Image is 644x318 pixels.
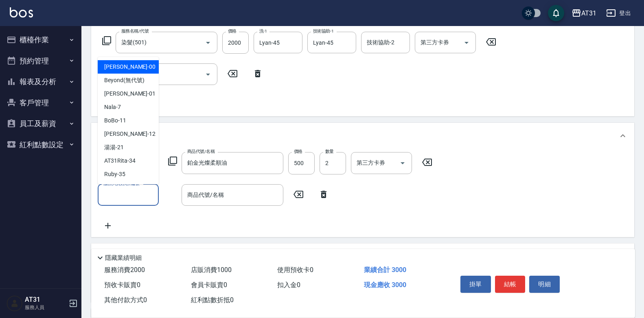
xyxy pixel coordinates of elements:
[581,8,596,18] div: AT31
[105,254,142,262] p: 隱藏業績明細
[25,304,66,311] p: 服務人員
[104,116,126,125] span: BoBo -11
[191,266,232,274] span: 店販消費 1000
[3,50,78,72] button: 預約管理
[91,123,634,149] div: 店販銷售
[3,92,78,113] button: 客戶管理
[191,296,234,304] span: 紅利點數折抵 0
[10,7,33,17] img: Logo
[104,183,156,192] span: [PERSON_NAME] -36
[364,281,406,289] span: 現金應收 3000
[3,134,78,155] button: 紅利點數設定
[603,6,634,21] button: 登出
[259,28,267,34] label: 洗-1
[460,276,491,293] button: 掛單
[104,143,124,152] span: 湯湯 -21
[7,295,23,311] img: Person
[460,36,473,49] button: Open
[364,266,406,274] span: 業績合計 3000
[202,36,215,49] button: Open
[202,68,215,81] button: Open
[104,170,125,179] span: Ruby -35
[277,266,313,274] span: 使用預收卡 0
[104,266,145,274] span: 服務消費 2000
[104,281,140,289] span: 預收卡販賣 0
[495,276,526,293] button: 結帳
[277,281,300,289] span: 扣入金 0
[3,113,78,134] button: 員工及薪資
[187,148,215,155] label: 商品代號/名稱
[104,89,156,98] span: [PERSON_NAME] -01
[548,5,564,21] button: save
[104,76,144,85] span: Beyond (無代號)
[228,28,237,34] label: 價格
[104,103,121,111] span: Nala -7
[3,29,78,50] button: 櫃檯作業
[3,71,78,92] button: 報表及分析
[104,157,135,165] span: AT31Rita -34
[91,244,634,263] div: 預收卡販賣
[325,148,334,155] label: 數量
[104,63,156,71] span: [PERSON_NAME] -00
[294,148,302,155] label: 價格
[568,5,600,22] button: AT31
[313,28,334,34] label: 技術協助-1
[396,157,409,170] button: Open
[529,276,560,293] button: 明細
[103,181,139,187] label: 服務人員姓名/編號
[25,296,66,304] h5: AT31
[191,281,227,289] span: 會員卡販賣 0
[104,130,156,138] span: [PERSON_NAME] -12
[104,296,147,304] span: 其他付款方式 0
[121,28,149,34] label: 服務名稱/代號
